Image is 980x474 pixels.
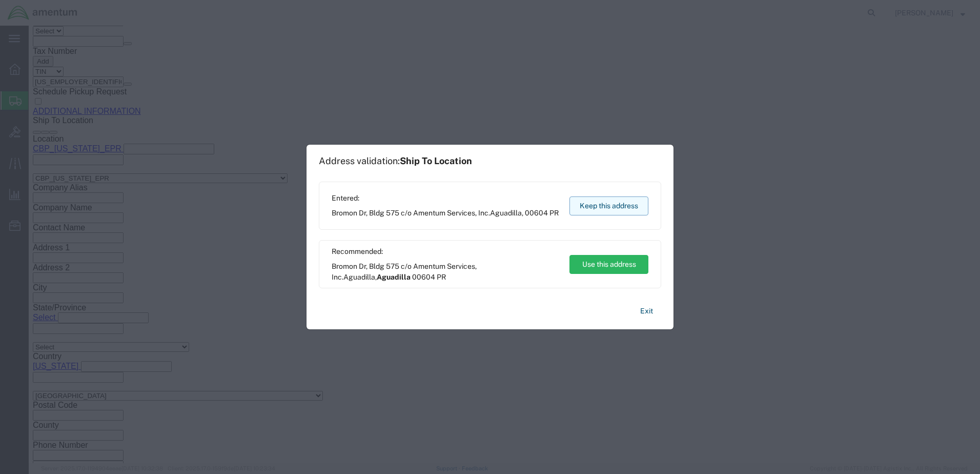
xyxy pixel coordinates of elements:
[569,255,648,274] button: Use this address
[412,273,435,281] span: 00604
[632,302,661,320] button: Exit
[332,261,560,283] span: Bromon Dr, Bldg 575 c/o Amentum Services, Inc. ,
[332,208,559,219] span: Bromon Dr, Bldg 575 c/o Amentum Services, Inc. ,
[569,196,648,215] button: Keep this address
[332,193,559,204] span: Entered:
[437,273,446,281] span: PR
[400,155,472,166] span: Ship To Location
[332,246,560,257] span: Recommended:
[525,209,548,217] span: 00604
[377,273,411,281] span: Aguadilla
[549,209,559,217] span: PR
[319,155,472,167] h1: Address validation:
[343,273,375,281] span: Aguadilla
[490,209,522,217] span: Aguadilla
